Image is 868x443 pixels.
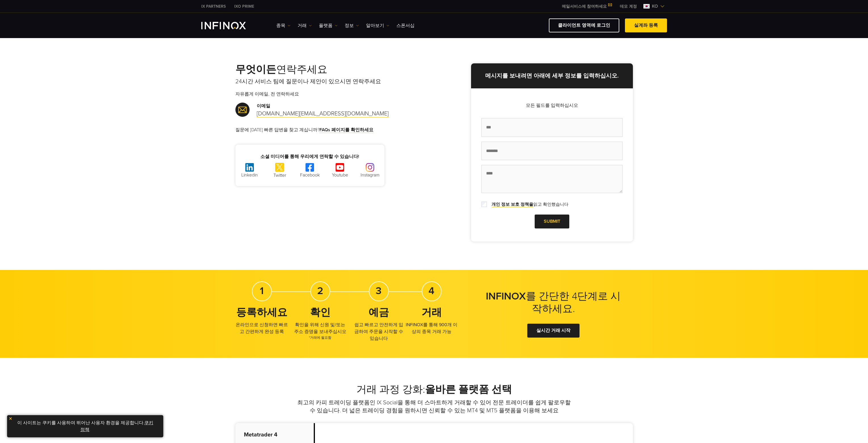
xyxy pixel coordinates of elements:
[235,78,434,86] p: 24시간 서비스 팀에 질문이나 제안이 있으시면 연락주세요
[235,63,276,76] strong: 무엇이든
[625,18,667,32] a: 실계좌 등록
[260,154,359,159] strong: 소셜 미디어를 통해 우리에게 연락할 수 있습니다!
[549,18,619,32] a: 클라이언트 영역에 로그인
[235,172,264,178] p: Linkedin
[491,202,533,207] a: 개인 정보 보호 정책을
[257,103,270,109] strong: 이메일
[527,324,580,338] a: 실시간 거래 시작
[486,290,526,302] strong: INFINOX
[296,172,324,178] p: Facebook
[201,22,259,29] a: INFINOX Logo
[485,72,619,79] strong: 메시지를 보내려면 아래에 세부 정보를 입력하십시오.
[369,306,389,319] strong: 예금
[376,285,382,297] strong: 3
[345,22,359,29] a: 정보
[10,418,160,434] p: 이 사이트는 쿠키를 사용하여 뛰어난 사용자 환경을 제공합니다. .
[236,306,287,319] strong: 등록하세요
[294,335,347,340] span: *거래에 필요함
[488,201,568,208] label: 읽고 확인했습니다
[296,399,572,415] p: 최고의 카피 트레이딩 플랫폼인 IX Social을 통해 더 스마트하게 거래할 수 있어 전문 트레이더를 쉽게 팔로우할 수 있습니다. 더 넓은 트레이딩 경험을 원하시면 신뢰할 수...
[482,290,624,315] h2: 를 간단한 4단계로 시작하세요.
[265,172,294,179] p: Twitter
[650,3,660,10] span: ko
[294,321,347,340] p: 확인을 위해 신원 및/또는 주소 증명을 보내주십시오
[298,22,312,29] a: 거래
[257,110,389,117] a: [DOMAIN_NAME][EMAIL_ADDRESS][DOMAIN_NAME]
[317,285,323,297] strong: 2
[425,383,512,396] strong: 올바른 플랫폼 선택
[421,306,442,319] strong: 거래
[326,172,354,178] p: Youtube
[235,91,434,97] p: 자유롭게 이메일, 전 연락하세요
[481,102,623,109] p: 모든 필드를 입력하십시오
[230,3,258,9] a: INFINOX
[260,285,264,297] strong: 1
[319,22,338,29] a: 플랫폼
[235,383,633,396] h2: 거래 과정 강화:
[9,417,12,421] img: yellow close icon
[235,63,434,76] h2: 연락주세요
[319,127,373,133] a: FAQs 페이지를 확인하세요
[616,3,641,9] a: INFINOX MENU
[535,215,569,228] a: Submit
[396,22,415,29] a: 스폰서십
[558,4,616,9] a: 메일서비스에 참여하세요
[197,3,230,9] a: INFINOX
[276,22,290,29] a: 종목
[428,285,434,297] strong: 4
[356,172,384,178] p: Instagram
[235,126,434,133] p: 질문에 [DATE] 빠른 답변을 찾고 계십니까?
[310,306,331,319] strong: 확인
[352,321,405,342] p: 쉽고 빠르고 안전하게 입금하여 주문을 시작할 수 있습니다
[405,321,458,335] p: INFINOX를 통해 900개 이상의 종목 거래 가능
[366,22,389,29] a: 알아보기
[235,321,288,335] p: 온라인으로 신청하면 빠르고 간편하게 완성 등록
